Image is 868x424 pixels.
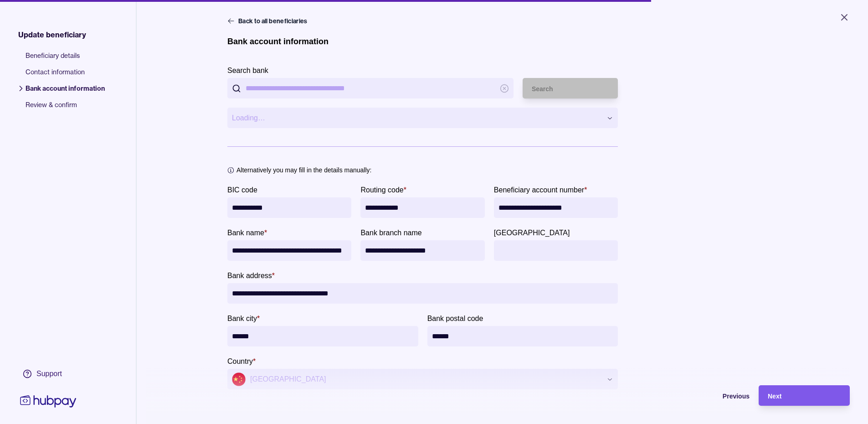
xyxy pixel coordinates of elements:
p: Bank address [227,272,272,279]
label: Bank city [227,313,260,324]
label: Bank province [494,227,570,238]
span: Update beneficiary [18,29,86,40]
input: Bank postal code [432,326,614,346]
p: Bank city [227,315,257,322]
input: Bank city [232,326,414,346]
label: Beneficiary account number [494,184,587,195]
div: Support [36,369,62,379]
span: Next [768,393,781,400]
label: Routing code [360,184,406,195]
input: BIC code [232,197,347,218]
button: Search [523,78,618,98]
p: Search bank [227,67,268,74]
button: Next [759,385,850,406]
p: Alternatively you may fill in the details manually: [236,165,371,175]
label: Bank postal code [427,313,483,324]
p: Bank postal code [427,315,483,322]
p: Bank branch name [360,229,421,237]
p: Bank name [227,229,264,237]
span: Contact information [26,67,105,84]
label: Search bank [227,65,268,76]
input: Search bank [246,78,495,98]
button: Previous [658,385,750,406]
p: [GEOGRAPHIC_DATA] [494,229,570,237]
input: Bank province [498,240,613,261]
a: Support [18,364,78,383]
span: Search [532,85,553,93]
span: Beneficiary details [26,51,105,67]
label: Bank address [227,270,275,281]
input: bankName [232,240,347,261]
label: Bank branch name [360,227,421,238]
label: BIC code [227,184,257,195]
p: Country [227,357,253,365]
label: Bank name [227,227,267,238]
button: Close [828,7,861,27]
button: Back to all beneficiaries [227,16,309,26]
p: Beneficiary account number [494,186,584,194]
p: BIC code [227,186,257,194]
p: Routing code [360,186,403,194]
span: Bank account information [26,84,105,100]
input: Bank address [232,283,613,304]
input: Bank branch name [365,240,480,261]
span: Previous [723,393,750,400]
h1: Bank account information [227,36,329,47]
span: Review & confirm [26,100,105,117]
label: Country [227,356,256,367]
input: Routing code [365,197,480,218]
input: Beneficiary account number [498,197,613,218]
